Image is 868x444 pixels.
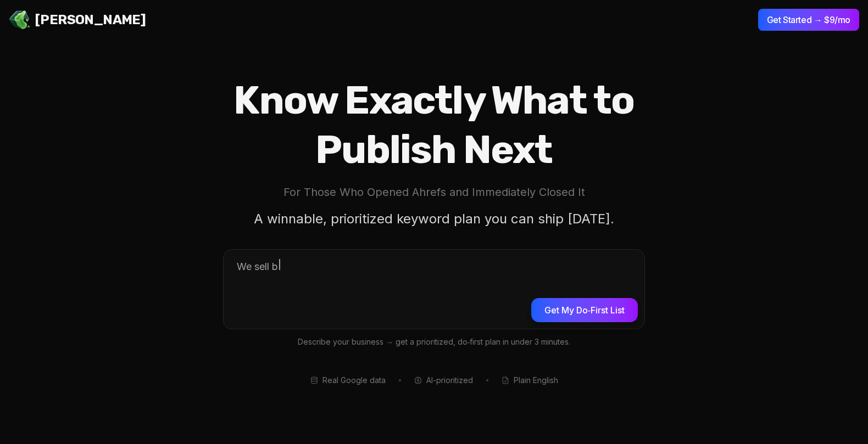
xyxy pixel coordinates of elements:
p: A winnable, prioritized keyword plan you can ship [DATE]. [247,206,621,232]
button: Get My Do‑First List [531,298,638,322]
h1: Know Exactly What to Publish Next [188,76,680,175]
span: Real Google data [322,375,386,386]
span: AI-prioritized [426,375,473,386]
span: [PERSON_NAME] [35,11,146,29]
img: Jello SEO Logo [9,9,31,31]
p: Describe your business → get a prioritized, do‑first plan in under 3 minutes. [223,336,645,349]
button: Get Started → $9/mo [758,9,859,31]
span: Plain English [514,375,558,386]
p: For Those Who Opened Ahrefs and Immediately Closed It [188,183,680,201]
